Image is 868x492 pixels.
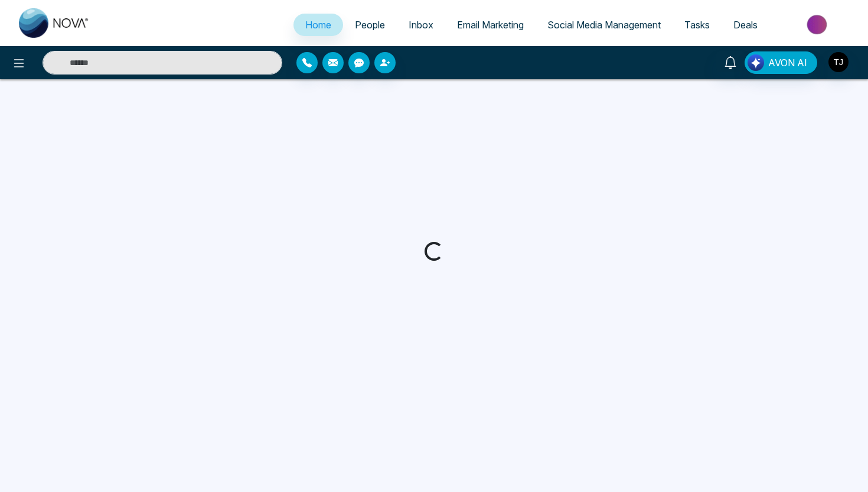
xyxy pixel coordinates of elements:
[684,19,710,31] span: Tasks
[768,56,807,70] span: AVON AI
[775,11,861,38] img: Market-place.gif
[19,8,90,38] img: Nova CRM Logo
[445,14,536,36] a: Email Marketing
[305,19,331,31] span: Home
[293,14,343,36] a: Home
[745,51,817,74] button: AVON AI
[536,14,673,36] a: Social Media Management
[547,19,661,31] span: Social Media Management
[457,19,524,31] span: Email Marketing
[722,14,769,36] a: Deals
[397,14,445,36] a: Inbox
[673,14,722,36] a: Tasks
[748,54,764,71] img: Lead Flow
[828,52,849,72] img: User Avatar
[355,19,385,31] span: People
[343,14,397,36] a: People
[409,19,433,31] span: Inbox
[733,19,758,31] span: Deals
